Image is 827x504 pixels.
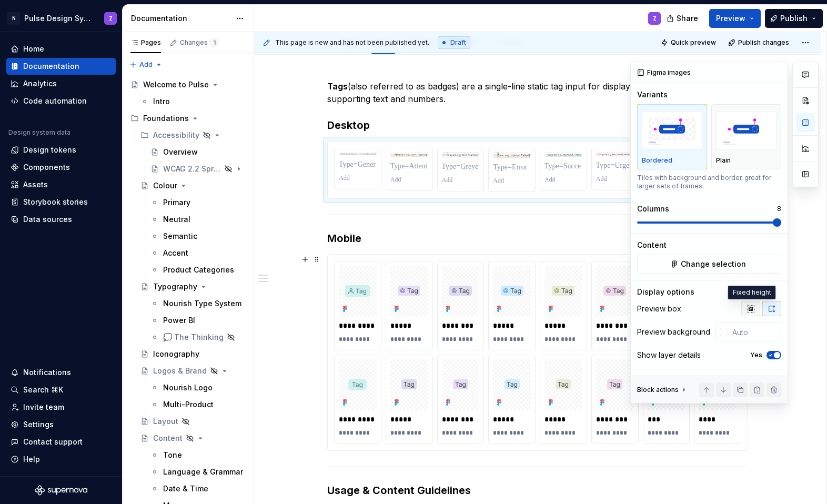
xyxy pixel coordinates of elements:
svg: Supernova Logo [35,485,87,496]
h3: Desktop [327,118,748,133]
button: Notifications [6,364,116,381]
div: Foundations [143,113,189,124]
a: Welcome to Pulse [126,76,249,93]
a: Multi-Product [146,396,249,413]
div: Assets [23,179,48,190]
div: Power BI [163,315,195,326]
button: Share [661,9,705,28]
a: WCAG 2.2 Sprint 2025 [146,160,249,177]
div: Tone [163,450,182,460]
button: Preview [709,9,761,28]
a: Nourish Logo [146,379,249,396]
div: Iconography [153,349,199,359]
span: Quick preview [671,38,716,47]
a: Layout [136,413,249,430]
a: Data sources [6,211,116,228]
div: Nourish Type System [163,298,241,309]
a: 💭 The Thinking [146,329,249,346]
div: Fixed height [728,286,776,299]
span: Draft [450,38,466,47]
button: Publish changes [725,35,794,50]
span: Preview [716,13,745,24]
div: Product Categories [163,265,234,275]
div: Design system data [8,128,70,137]
a: Primary [146,194,249,211]
a: Product Categories [146,261,249,278]
div: Logos & Brand [153,366,207,376]
div: Contact support [23,437,83,447]
button: NPulse Design SystemZ [2,7,120,29]
div: Foundations [126,110,249,127]
a: Logos & Brand [136,362,249,379]
a: Tone [146,447,249,463]
div: Design tokens [23,145,76,155]
a: Design tokens [6,142,116,158]
div: Multi-Product [163,399,214,410]
div: Neutral [163,214,190,225]
div: Notifications [23,367,71,378]
div: Welcome to Pulse [143,79,209,90]
div: N [7,12,20,25]
a: Storybook stories [6,194,116,210]
a: Intro [136,93,249,110]
div: Accessibility [136,127,249,144]
button: Search ⌘K [6,381,116,398]
p: (also referred to as badges) are a single-line static tag input for displaying short labeled item... [327,80,748,105]
div: Accent [163,248,188,258]
h3: Usage & Content Guidelines [327,483,748,498]
h3: Mobile [327,231,748,246]
a: Invite team [6,399,116,416]
div: Nourish Logo [163,382,213,393]
a: Accent [146,245,249,261]
div: Overview [163,147,198,157]
a: Language & Grammar [146,463,249,480]
a: Power BI [146,312,249,329]
div: Storybook stories [23,197,88,207]
div: Data sources [23,214,72,225]
a: Nourish Type System [146,295,249,312]
button: Contact support [6,434,116,450]
div: Primary [163,197,190,208]
button: Publish [765,9,823,28]
span: Share [677,13,698,24]
div: Search ⌘K [23,385,63,395]
div: Pulse Design System [24,13,92,24]
a: Assets [6,176,116,193]
div: Status [367,31,399,53]
span: 1 [210,38,218,47]
div: Z [109,14,113,23]
a: Documentation [6,58,116,75]
span: Publish [780,13,808,24]
span: Publish changes [738,38,789,47]
div: Layout [153,416,178,427]
a: Analytics [6,75,116,92]
div: Content [153,433,183,443]
div: Code automation [23,96,87,106]
button: Add [126,57,166,72]
a: Colour [136,177,249,194]
div: Accessibility [153,130,199,140]
a: Components [6,159,116,176]
a: Neutral [146,211,249,228]
a: Semantic [146,228,249,245]
div: Components [23,162,70,173]
a: Typography [136,278,249,295]
a: Iconography [136,346,249,362]
div: Home [23,44,44,54]
div: Analytics [23,78,57,89]
div: Pages [130,38,161,47]
a: Code automation [6,93,116,109]
div: Invite team [23,402,64,412]
div: Z [653,14,657,23]
div: Semantic [163,231,197,241]
div: Typography [153,281,197,292]
div: Changes [180,38,218,47]
div: Documentation [131,13,230,24]
button: Help [6,451,116,468]
div: WCAG 2.2 Sprint 2025 [163,164,221,174]
strong: Tags [327,81,348,92]
span: This page is new and has not been published yet. [275,38,429,47]
div: Documentation [23,61,79,72]
span: Add [139,61,153,69]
